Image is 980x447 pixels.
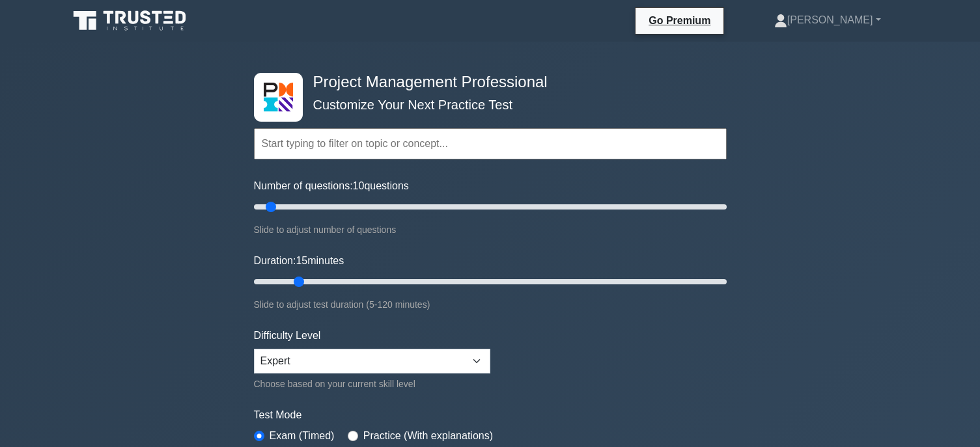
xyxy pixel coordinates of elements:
[353,180,365,191] span: 10
[254,297,727,312] div: Slide to adjust test duration (5-120 minutes)
[296,255,307,266] span: 15
[270,428,335,444] label: Exam (Timed)
[254,253,344,269] label: Duration: minutes
[308,73,663,92] h4: Project Management Professional
[254,178,409,194] label: Number of questions: questions
[743,7,912,33] a: [PERSON_NAME]
[254,222,727,237] div: Slide to adjust number of questions
[641,12,718,29] a: Go Premium
[254,328,321,344] label: Difficulty Level
[254,407,727,423] label: Test Mode
[363,428,493,444] label: Practice (With explanations)
[254,128,727,159] input: Start typing to filter on topic or concept...
[254,376,490,392] div: Choose based on your current skill level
